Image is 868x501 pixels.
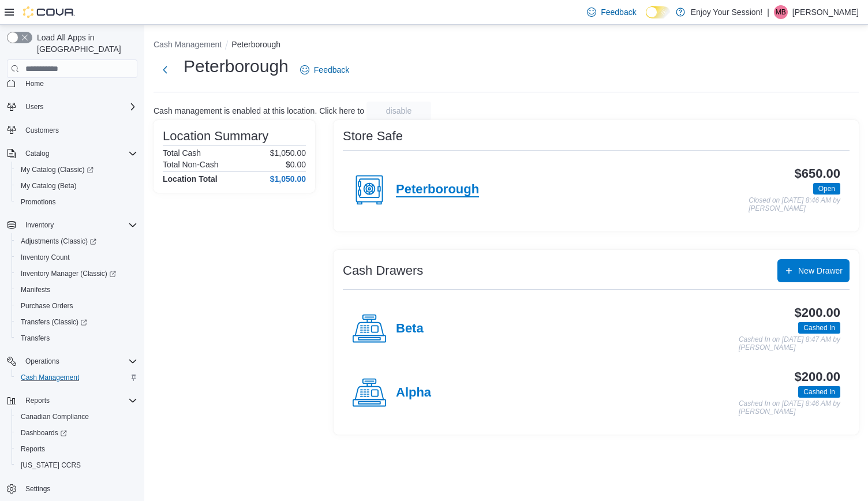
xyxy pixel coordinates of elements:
span: Customers [21,123,137,137]
span: Canadian Compliance [21,412,89,421]
a: Customers [21,124,63,137]
p: [PERSON_NAME] [792,5,859,19]
button: Catalog [21,147,54,160]
button: Canadian Compliance [12,409,142,425]
span: Users [25,102,43,111]
button: Inventory [2,217,142,233]
h4: Peterborough [396,182,479,197]
h4: $1,050.00 [270,174,306,184]
span: [US_STATE] CCRS [21,461,81,470]
span: Inventory Count [21,253,70,262]
a: Home [21,77,48,91]
span: New Drawer [798,265,843,276]
span: Manifests [21,285,50,294]
span: Adjustments (Classic) [21,237,96,246]
button: Promotions [12,194,142,210]
a: Cash Management [16,371,84,384]
h6: Total Non-Cash [163,160,219,169]
h4: Location Total [163,174,218,184]
a: Dashboards [12,425,142,441]
span: Washington CCRS [16,458,137,472]
span: Catalog [21,147,137,160]
button: Inventory [21,218,58,232]
button: Catalog [2,145,142,162]
button: disable [366,102,431,120]
input: Dark Mode [646,6,670,18]
p: Cash management is enabled at this location. Click here to [154,106,364,115]
button: Reports [2,392,142,409]
a: Transfers (Classic) [12,314,142,330]
span: Home [21,76,137,90]
h1: Peterborough [184,55,289,78]
a: My Catalog (Classic) [16,163,98,177]
button: Cash Management [12,369,142,386]
button: Transfers [12,330,142,346]
span: Open [813,183,840,195]
a: Settings [21,482,55,496]
button: Operations [2,353,142,369]
span: disable [386,105,411,117]
span: My Catalog (Beta) [16,179,137,193]
span: Cashed In [803,387,835,397]
span: Purchase Orders [21,301,73,311]
nav: An example of EuiBreadcrumbs [154,39,859,53]
a: Adjustments (Classic) [12,233,142,249]
button: Cash Management [154,40,222,49]
button: Users [2,99,142,115]
span: MB [776,5,786,19]
span: My Catalog (Classic) [16,163,137,177]
a: My Catalog (Classic) [12,162,142,178]
img: Cova [23,6,75,18]
button: Next [154,58,177,81]
h3: $650.00 [795,167,840,181]
button: Purchase Orders [12,298,142,314]
button: Users [21,100,48,114]
button: New Drawer [777,259,850,282]
a: Manifests [16,283,55,297]
div: Matty Buchan [774,5,788,19]
a: Transfers [16,331,54,345]
span: Customers [25,126,59,135]
span: Settings [25,484,50,493]
p: Closed on [DATE] 8:46 AM by [PERSON_NAME] [749,197,840,212]
span: Inventory Count [16,250,137,264]
button: Customers [2,122,142,139]
span: Cashed In [803,323,835,333]
p: Cashed In on [DATE] 8:46 AM by [PERSON_NAME] [739,400,840,416]
span: Inventory [21,218,137,232]
button: Manifests [12,282,142,298]
a: Promotions [16,195,61,209]
button: Reports [21,394,54,407]
p: $0.00 [286,160,306,169]
p: Cashed In on [DATE] 8:47 AM by [PERSON_NAME] [739,336,840,352]
button: Inventory Count [12,249,142,266]
a: Reports [16,442,50,456]
button: Operations [21,354,64,368]
span: Inventory Manager (Classic) [21,269,116,278]
a: Feedback [295,58,354,81]
span: Adjustments (Classic) [16,234,137,248]
a: Feedback [582,1,641,24]
a: [US_STATE] CCRS [16,458,85,472]
span: Cash Management [16,371,137,384]
h3: $200.00 [795,306,840,320]
span: Settings [21,481,137,496]
h3: Cash Drawers [343,264,423,278]
button: Home [2,74,142,91]
span: Load All Apps in [GEOGRAPHIC_DATA] [32,32,137,55]
span: Cash Management [21,373,79,382]
span: Dashboards [21,428,67,438]
span: Operations [21,354,137,368]
p: $1,050.00 [270,148,306,158]
a: Dashboards [16,426,72,440]
button: Reports [12,441,142,457]
p: Enjoy Your Session! [691,5,763,19]
span: Operations [25,357,59,366]
span: My Catalog (Classic) [21,165,93,174]
a: Purchase Orders [16,299,78,313]
button: Settings [2,480,142,497]
span: Inventory Manager (Classic) [16,267,137,281]
span: Purchase Orders [16,299,137,313]
span: Catalog [25,149,49,158]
